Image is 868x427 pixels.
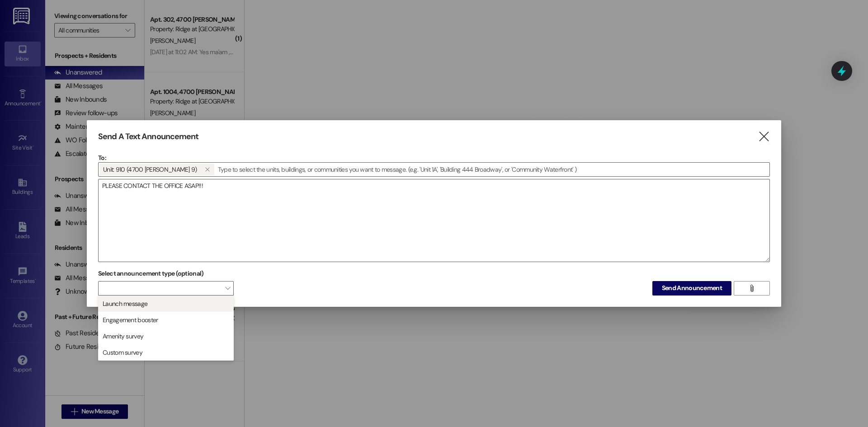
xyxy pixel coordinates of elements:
[98,267,204,281] label: Select announcement type (optional)
[201,164,214,175] button: Unit: 910 (4700 Stringfellow 9)
[99,179,769,262] textarea: PLEASE CONTACT THE OFFICE ASAP!!!
[98,179,770,262] div: PLEASE CONTACT THE OFFICE ASAP!!!
[98,153,770,162] p: To:
[103,315,158,324] span: Engagement booster
[205,166,210,173] i: 
[215,163,769,176] input: Type to select the units, buildings, or communities you want to message. (e.g. 'Unit 1A', 'Buildi...
[652,281,731,296] button: Send Announcement
[748,285,755,292] i: 
[758,132,770,141] i: 
[103,164,197,175] span: Unit: 910 (4700 Stringfellow 9)
[103,299,147,308] span: Launch message
[103,348,142,357] span: Custom survey
[103,332,143,341] span: Amenity survey
[98,131,198,142] h3: Send A Text Announcement
[662,283,722,293] span: Send Announcement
